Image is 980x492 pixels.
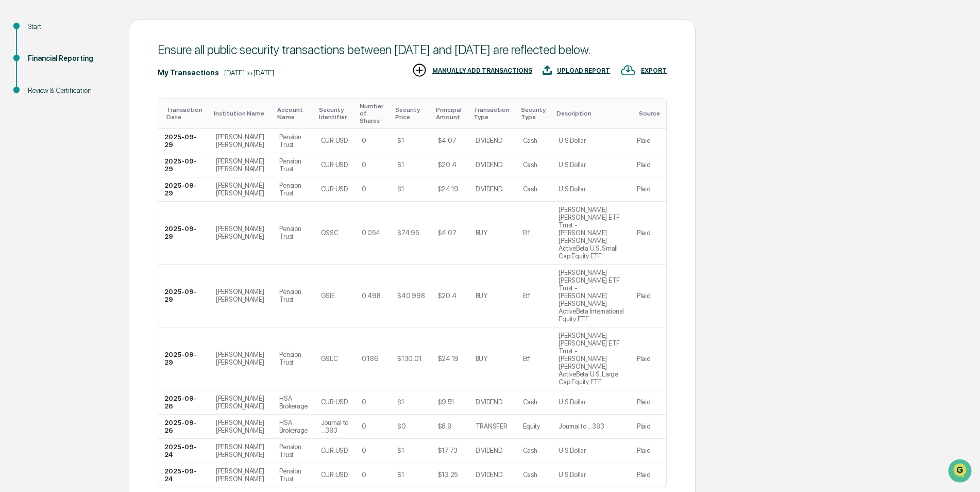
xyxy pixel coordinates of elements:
button: Start new chat [175,82,188,94]
div: Etf [523,229,530,237]
div: Toggle SortBy [639,110,662,117]
td: Pension Trust [273,439,314,463]
span: Data Lookup [21,150,65,160]
div: U S Dollar [559,161,585,169]
div: $9.51 [438,398,454,406]
div: CUR:USD [321,161,348,169]
td: Plaid [631,463,666,487]
div: [PERSON_NAME] [PERSON_NAME] ETF Trust - [PERSON_NAME] [PERSON_NAME] ActiveBeta U.S. Large Cap Equ... [559,332,624,386]
td: Pension Trust [273,153,314,177]
div: Start [28,21,112,32]
div: $1 [397,161,404,169]
div: CUR:USD [321,398,348,406]
div: Review & Certification [28,85,112,96]
td: 2025-09-26 [158,415,210,439]
div: 0 [362,185,366,193]
div: BUY [476,292,487,300]
td: Plaid [631,390,666,415]
span: Preclearance [21,130,66,140]
div: GSIE [321,292,335,300]
td: Pension Trust [273,129,314,153]
div: BUY [476,229,487,237]
div: $20.4 [438,292,457,300]
div: GSLC [321,355,338,363]
div: Equity [523,422,540,430]
div: [DATE] to [DATE] [224,69,274,77]
div: 🖐️ [10,131,19,139]
td: 2025-09-29 [158,177,210,202]
td: 2025-09-29 [158,129,210,153]
div: $1 [397,447,404,454]
div: [PERSON_NAME] [PERSON_NAME] ETF Trust - [PERSON_NAME] [PERSON_NAME] ActiveBeta International Equi... [559,269,624,323]
div: Toggle SortBy [474,106,513,121]
div: [PERSON_NAME] [PERSON_NAME] [216,225,267,240]
div: Toggle SortBy [395,106,428,121]
td: HSA Brokerage [273,415,314,439]
div: 🗄️ [75,131,83,139]
div: DIVIDEND [476,161,502,169]
div: $8.9 [438,422,452,430]
div: Cash [523,447,537,454]
td: Plaid [631,265,666,327]
div: Toggle SortBy [521,106,549,121]
td: Pension Trust [273,202,314,265]
div: $1 [397,185,404,193]
div: 0 [362,471,366,479]
div: DIVIDEND [476,471,502,479]
div: Journal to ...393 [559,422,604,430]
div: UPLOAD REPORT [557,67,610,74]
div: We're available if you need us! [35,89,130,97]
td: Pension Trust [273,327,314,390]
a: 🗄️Attestations [71,126,132,144]
div: $4.07 [438,229,457,237]
td: 2025-09-24 [158,463,210,487]
div: [PERSON_NAME] [PERSON_NAME] [216,419,267,434]
div: Toggle SortBy [319,106,351,121]
td: Pension Trust [273,463,314,487]
span: Attestations [85,130,128,140]
td: Plaid [631,439,666,463]
p: How can we help? [10,22,188,38]
div: $130.01 [397,355,421,363]
div: Toggle SortBy [277,106,310,121]
div: $1 [397,471,404,479]
div: CUR:USD [321,185,348,193]
div: DIVIDEND [476,398,502,406]
div: 0 [362,398,366,406]
td: Plaid [631,177,666,202]
div: $40.998 [397,292,425,300]
div: Cash [523,137,537,144]
div: Financial Reporting [28,53,112,64]
div: TRANSFER [476,422,508,430]
div: $20.4 [438,161,457,169]
div: [PERSON_NAME] [PERSON_NAME] [216,182,267,197]
div: [PERSON_NAME] [PERSON_NAME] [216,351,267,366]
td: 2025-09-29 [158,327,210,390]
div: 0.498 [362,292,381,300]
div: Cash [523,398,537,406]
td: HSA Brokerage [273,390,314,415]
div: CUR:USD [321,137,348,144]
div: 0 [362,137,366,144]
div: DIVIDEND [476,185,502,193]
img: MANUALLY ADD TRANSACTIONS [412,62,427,78]
div: Toggle SortBy [214,110,269,117]
div: BUY [476,355,487,363]
div: Toggle SortBy [360,103,387,124]
div: 0 [362,422,366,430]
div: U S Dollar [559,398,585,406]
div: [PERSON_NAME] [PERSON_NAME] [216,395,267,410]
div: My Transactions [158,69,219,77]
div: [PERSON_NAME] [PERSON_NAME] [216,157,267,173]
div: $24.19 [438,185,459,193]
div: Toggle SortBy [436,106,465,121]
div: Ensure all public security transactions between [DATE] and [DATE] are reflected below. [158,42,667,57]
div: 0 [362,161,366,169]
div: MANUALLY ADD TRANSACTIONS [432,67,532,74]
a: 🖐️Preclearance [6,126,71,144]
td: 2025-09-26 [158,390,210,415]
iframe: Open customer support [947,458,975,486]
td: Plaid [631,153,666,177]
td: 2025-09-29 [158,265,210,327]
